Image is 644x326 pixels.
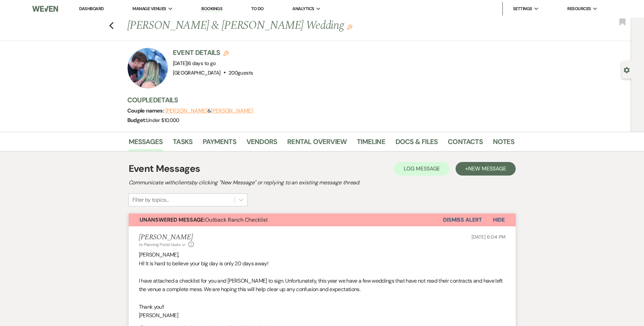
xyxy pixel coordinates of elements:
a: Notes [493,136,514,151]
span: Outback Ranch Checklist [140,216,268,223]
a: Payments [203,136,236,151]
span: New Message [468,165,506,172]
button: [PERSON_NAME] [165,108,207,114]
button: Hide [482,213,516,226]
span: Resources [567,5,591,12]
a: To Do [251,6,264,12]
button: Unanswered Message:Outback Ranch Checklist [129,213,443,226]
p: [PERSON_NAME], [139,250,505,259]
a: Contacts [448,136,483,151]
strong: Unanswered Message: [140,216,205,223]
a: Dashboard [79,6,104,12]
span: Analytics [292,5,314,12]
p: Hi! It is hard to believe your big day is only 20 days away! [139,259,505,268]
span: Hide [493,216,505,223]
a: Docs & Files [395,136,438,151]
button: to: Planning Portal Users [139,242,187,248]
button: Log Message [394,162,449,176]
a: Rental Overview [287,136,347,151]
h2: Communicate with clients by clicking "New Message" or replying to an existing message thread. [129,179,516,187]
span: & [165,107,253,114]
span: 200 guests [228,69,253,76]
h3: Event Details [173,48,253,57]
button: [PERSON_NAME] [211,108,253,114]
span: Under $10,000 [146,117,179,124]
p: Thank you!! [139,303,505,311]
img: Weven Logo [32,2,58,16]
h3: Couple Details [127,95,508,105]
h5: [PERSON_NAME] [139,233,194,242]
button: Edit [347,24,352,30]
a: Bookings [201,6,222,12]
span: [DATE] 6:04 PM [472,234,505,240]
span: Settings [513,5,532,12]
button: +New Message [456,162,515,176]
h1: Event Messages [129,162,200,176]
span: Manage Venues [132,5,166,12]
p: I have attached a checklist for you and [PERSON_NAME] to sign. Unfortunately, this year we have a... [139,277,505,294]
a: Tasks [173,136,192,151]
div: Filter by topics... [132,196,169,204]
p: [PERSON_NAME] [139,311,505,320]
a: Messages [129,136,163,151]
span: to: Planning Portal Users [139,242,181,247]
span: [GEOGRAPHIC_DATA] [173,69,221,76]
span: Log Message [404,165,440,172]
a: Timeline [357,136,385,151]
a: Vendors [246,136,277,151]
span: Budget: [127,117,147,124]
span: 6 days to go [188,60,216,67]
span: | [187,60,216,67]
button: Open lead details [624,66,630,73]
button: Dismiss Alert [443,213,482,226]
h1: [PERSON_NAME] & [PERSON_NAME] Wedding [127,18,431,34]
span: [DATE] [173,60,216,67]
span: Couple names: [127,107,165,114]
